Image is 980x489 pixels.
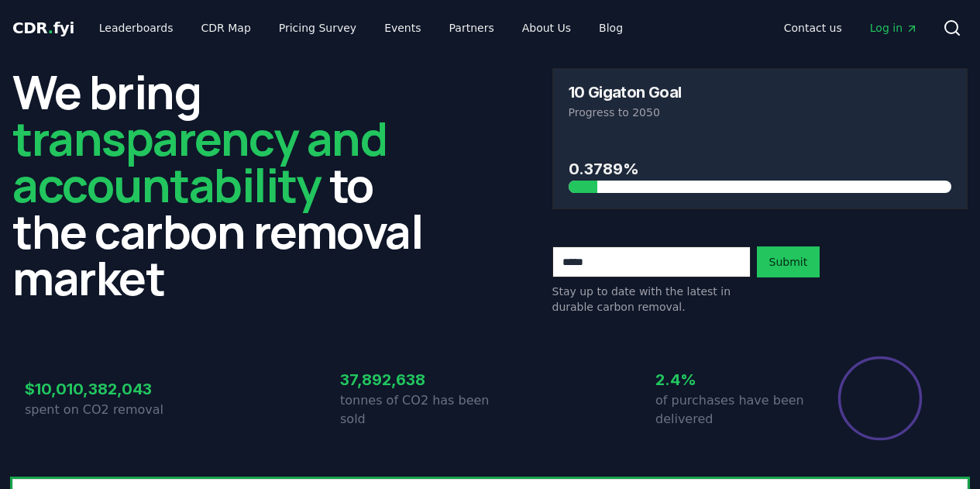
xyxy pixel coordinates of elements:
[12,19,74,37] span: CDR fyi
[552,284,751,315] p: Stay up to date with the latest in durable carbon removal.
[266,14,369,42] a: Pricing Survey
[757,246,820,277] button: Submit
[510,14,583,42] a: About Us
[772,14,930,42] nav: Main
[655,368,806,391] h3: 2.4%
[772,14,854,42] a: Contact us
[189,14,263,42] a: CDR Map
[569,157,952,181] h3: 0.3789%
[340,368,490,391] h3: 37,892,638
[870,20,918,36] span: Log in
[437,14,507,42] a: Partners
[87,14,186,42] a: Leaderboards
[655,391,806,429] p: of purchases have been delivered
[837,355,923,442] div: Percentage of sales delivered
[586,14,635,42] a: Blog
[12,106,387,216] span: transparency and accountability
[372,14,433,42] a: Events
[25,377,175,401] h3: $10,010,382,043
[569,105,952,120] p: Progress to 2050
[25,401,175,419] p: spent on CO2 removal
[340,391,490,429] p: tonnes of CO2 has been sold
[12,68,428,301] h2: We bring to the carbon removal market
[858,14,930,42] a: Log in
[87,14,635,42] nav: Main
[12,17,74,39] a: CDR.fyi
[569,84,682,100] h3: 10 Gigaton Goal
[48,19,53,37] span: .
